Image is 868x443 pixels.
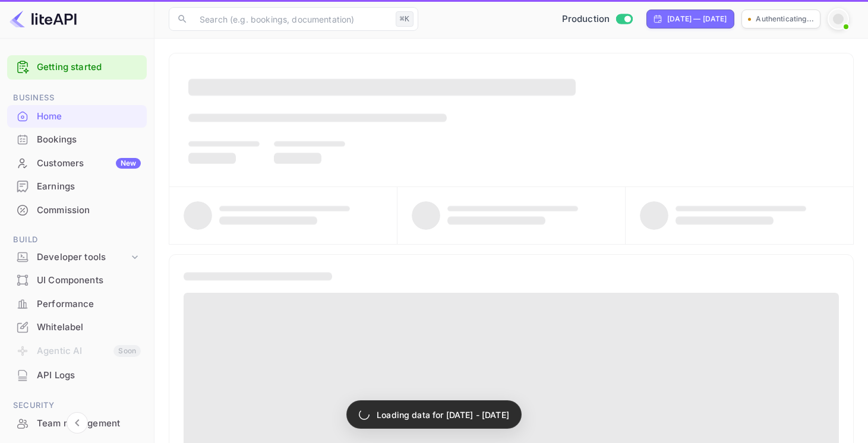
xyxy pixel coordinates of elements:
div: Customers [37,157,141,170]
a: API Logs [7,364,147,386]
input: Search (e.g. bookings, documentation) [192,7,391,31]
p: Loading data for [DATE] - [DATE] [377,409,509,421]
div: ⌘K [396,11,414,27]
div: Team management [37,417,141,431]
div: Earnings [37,180,141,194]
div: API Logs [37,369,141,382]
span: Production [562,12,610,26]
div: Earnings [7,175,147,198]
div: UI Components [37,274,141,287]
div: Bookings [7,128,147,151]
div: [DATE] — [DATE] [667,14,727,24]
div: Home [7,105,147,128]
div: Commission [7,199,147,222]
div: Commission [37,204,141,217]
img: LiteAPI logo [10,10,77,29]
p: Authenticating... [756,14,814,24]
span: Security [7,399,147,412]
div: Whitelabel [37,321,141,334]
div: Switch to Sandbox mode [557,12,637,26]
div: Home [37,110,141,124]
a: Commission [7,199,147,221]
div: Developer tools [7,247,147,268]
a: UI Components [7,269,147,291]
div: API Logs [7,364,147,387]
div: Developer tools [37,251,129,264]
div: Bookings [37,133,141,147]
a: Getting started [37,61,141,74]
span: Business [7,91,147,105]
div: New [116,158,141,169]
div: CustomersNew [7,152,147,175]
span: Build [7,233,147,246]
a: Earnings [7,175,147,197]
a: Team management [7,412,147,434]
div: Team management [7,412,147,435]
button: Collapse navigation [67,412,88,433]
a: Performance [7,293,147,315]
div: Whitelabel [7,316,147,339]
a: Home [7,105,147,127]
div: Getting started [7,55,147,80]
div: Click to change the date range period [646,10,734,29]
a: Whitelabel [7,316,147,338]
div: UI Components [7,269,147,292]
div: Performance [7,293,147,316]
a: Bookings [7,128,147,150]
a: CustomersNew [7,152,147,174]
div: Performance [37,298,141,311]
